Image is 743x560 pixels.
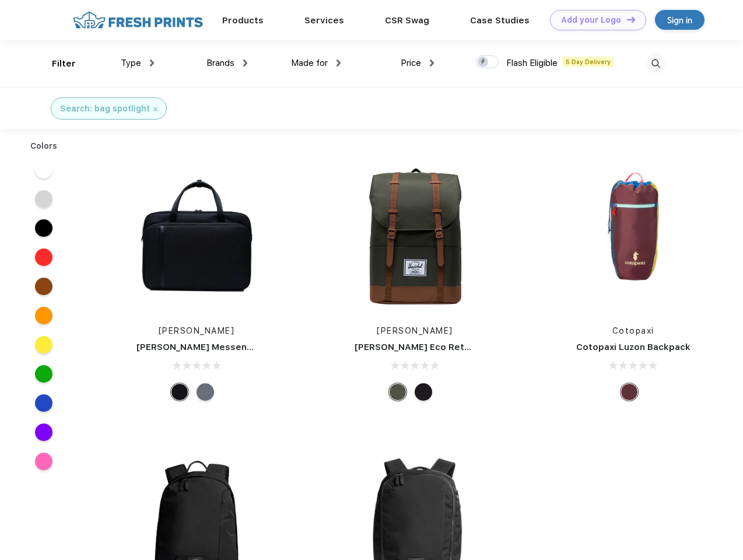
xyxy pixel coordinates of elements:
[415,383,432,401] div: Black
[206,58,234,68] span: Brands
[291,58,328,68] span: Made for
[355,342,593,352] a: [PERSON_NAME] Eco Retreat 15" Computer Backpack
[159,326,235,335] a: [PERSON_NAME]
[621,383,638,401] div: Surprise
[52,57,76,71] div: Filter
[171,383,188,401] div: Black
[576,342,691,352] a: Cotopaxi Luzon Backpack
[561,15,621,25] div: Add your Logo
[506,58,558,68] span: Flash Eligible
[136,342,262,352] a: [PERSON_NAME] Messenger
[401,58,421,68] span: Price
[627,16,635,23] img: DT
[69,10,206,30] img: fo%20logo%202.webp
[121,58,141,68] span: Type
[153,107,157,111] img: filter_cancel.svg
[612,326,654,335] a: Cotopaxi
[655,10,705,30] a: Sign in
[562,57,614,67] span: 5 Day Delivery
[337,60,341,66] img: dropdown.png
[197,383,214,401] div: Raven Crosshatch
[22,140,66,152] div: Colors
[119,158,274,313] img: func=resize&h=266
[337,158,492,313] img: func=resize&h=266
[150,60,154,66] img: dropdown.png
[389,383,406,401] div: Forest
[243,60,247,66] img: dropdown.png
[60,103,150,115] div: Search: bag spotlight
[377,326,453,335] a: [PERSON_NAME]
[667,13,692,27] div: Sign in
[556,158,711,313] img: func=resize&h=266
[222,15,264,26] a: Products
[430,60,434,66] img: dropdown.png
[646,54,665,73] img: desktop_search.svg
